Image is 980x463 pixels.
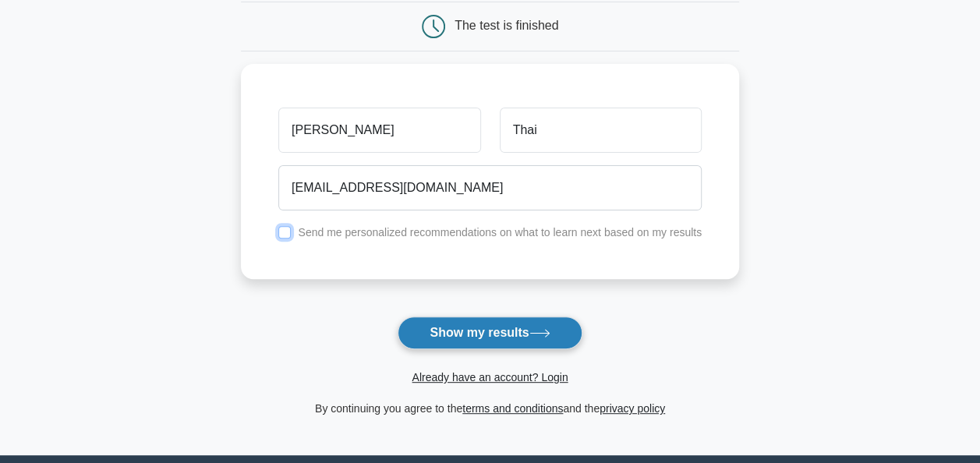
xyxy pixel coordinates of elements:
[278,165,702,210] input: Email
[398,316,582,349] button: Show my results
[455,19,558,32] div: The test is finished
[600,402,665,415] a: privacy policy
[298,226,702,239] label: Send me personalized recommendations on what to learn next based on my results
[412,371,568,383] a: Already have an account? Login
[462,402,563,415] a: terms and conditions
[500,108,702,153] input: Last name
[278,108,480,153] input: First name
[232,399,748,418] div: By continuing you agree to the and the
